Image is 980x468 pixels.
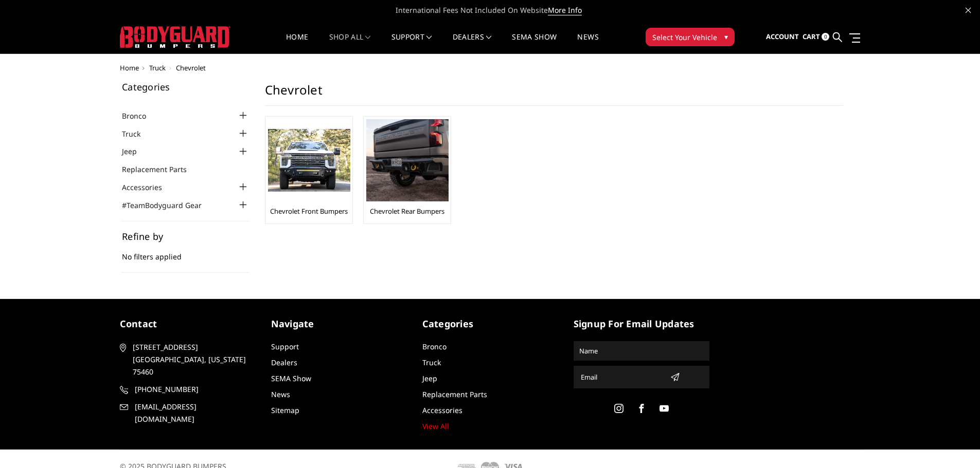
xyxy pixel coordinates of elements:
a: More Info [548,5,582,15]
h1: Chevrolet [265,82,843,106]
span: [PHONE_NUMBER] [135,383,254,396]
h5: Navigate [271,317,407,331]
a: View All [422,421,449,431]
a: Truck [122,128,153,139]
h5: Categories [422,317,558,331]
a: Jeep [422,373,437,383]
a: [EMAIL_ADDRESS][DOMAIN_NAME] [120,401,256,425]
div: No filters applied [122,232,250,273]
a: Sitemap [271,405,299,415]
a: SEMA Show [271,373,311,383]
a: Truck [149,63,166,72]
a: Account [766,23,799,51]
a: Cart 0 [803,23,829,51]
a: News [271,389,290,399]
h5: Categories [122,82,250,91]
a: Bronco [122,110,159,121]
a: Truck [422,358,441,367]
h5: signup for email updates [574,317,709,331]
a: Bronco [422,342,447,351]
img: BODYGUARD BUMPERS [120,26,230,48]
span: Select Your Vehicle [652,32,717,43]
span: [EMAIL_ADDRESS][DOMAIN_NAME] [135,401,254,425]
a: Dealers [453,33,492,53]
a: #TeamBodyguard Gear [122,200,215,211]
a: Support [391,33,432,53]
a: Jeep [122,146,150,157]
span: ▾ [724,31,728,42]
h5: contact [120,317,256,331]
a: Chevrolet Rear Bumpers [370,207,444,216]
input: Name [575,343,708,359]
span: [STREET_ADDRESS] [GEOGRAPHIC_DATA], [US_STATE] 75460 [133,341,252,378]
a: Accessories [122,182,175,193]
span: Cart [803,32,820,41]
a: Accessories [422,405,462,415]
a: Replacement Parts [122,164,200,175]
a: [PHONE_NUMBER] [120,383,256,396]
a: Support [271,342,299,351]
a: Chevrolet Front Bumpers [270,207,348,216]
input: Email [577,369,666,385]
a: shop all [329,33,371,53]
a: Home [286,33,308,53]
a: Home [120,63,139,72]
button: Select Your Vehicle [646,28,735,46]
h5: Refine by [122,232,250,241]
a: Dealers [271,358,297,367]
span: 0 [822,33,829,41]
a: News [577,33,598,53]
a: SEMA Show [512,33,557,53]
span: Account [766,32,799,41]
span: Chevrolet [176,63,206,72]
a: Replacement Parts [422,389,487,399]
